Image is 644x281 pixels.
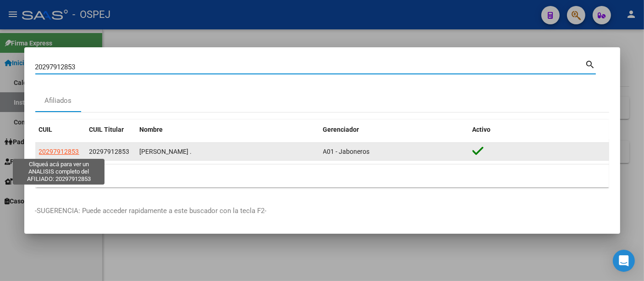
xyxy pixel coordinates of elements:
div: Afiliados [44,96,72,106]
span: CUIL Titular [89,126,124,133]
p: -SUGERENCIA: Puede acceder rapidamente a este buscador con la tecla F2- [35,206,609,216]
datatable-header-cell: Nombre [136,120,319,140]
span: CUIL [39,126,53,133]
div: Open Intercom Messenger [613,250,635,272]
span: Activo [473,126,491,133]
span: 20297912853 [89,148,130,155]
div: 1 total [35,164,609,187]
mat-icon: search [585,58,596,69]
div: [PERSON_NAME] . [140,146,316,157]
datatable-header-cell: CUIL [35,120,86,140]
datatable-header-cell: CUIL Titular [86,120,136,140]
span: 20297912853 [39,148,79,155]
datatable-header-cell: Activo [469,120,609,140]
span: Nombre [140,126,163,133]
span: Gerenciador [323,126,359,133]
span: A01 - Jaboneros [323,148,370,155]
datatable-header-cell: Gerenciador [319,120,469,140]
